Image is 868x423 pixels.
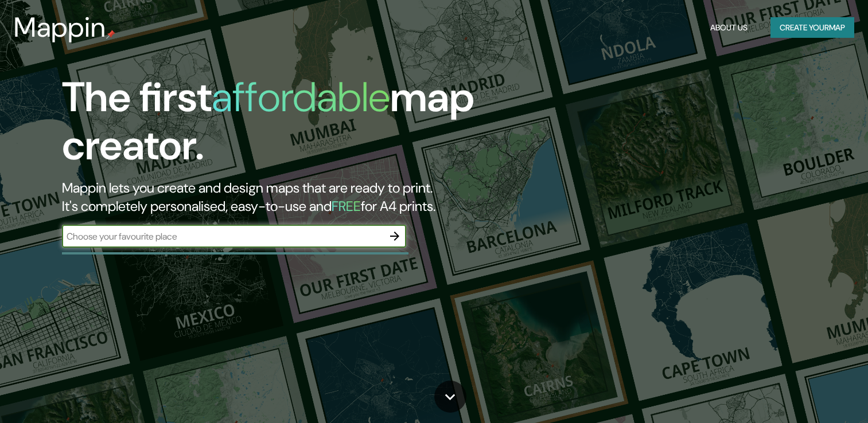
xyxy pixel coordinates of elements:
h1: affordable [212,70,390,124]
h2: Mappin lets you create and design maps that are ready to print. It's completely personalised, eas... [62,179,496,216]
h3: Mappin [14,11,106,44]
h5: FREE [332,197,361,215]
button: About Us [706,17,752,38]
h1: The first map creator. [62,73,496,179]
img: mappin-pin [106,30,115,39]
button: Create yourmap [770,17,854,38]
input: Choose your favourite place [62,230,383,243]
